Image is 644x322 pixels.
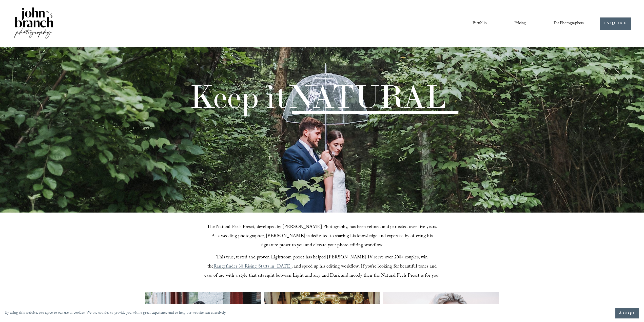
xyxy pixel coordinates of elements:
[619,311,635,316] span: Accept
[554,19,584,28] a: folder dropdown
[600,17,631,30] a: INQUIRE
[207,254,429,271] span: This true, tested and proven Lightroom preset has helped [PERSON_NAME] IV serve over 200+ couples...
[514,19,526,28] a: Pricing
[189,81,446,112] h1: Keep it
[213,263,291,271] a: Rangefinder 30 Rising Starts in [DATE]
[13,6,54,41] img: John Branch IV Photography
[554,20,584,27] span: For Photographers
[615,308,639,318] button: Accept
[207,223,439,250] span: The Natural Feels Preset, developed by [PERSON_NAME] Photography, has been refined and perfected ...
[473,19,487,28] a: Portfolio
[287,77,446,116] span: NATURAL
[204,263,440,280] span: , and speed up his editing workflow. If you’re looking for beautiful tones and ease of use with a...
[5,310,227,317] p: By using this website, you agree to our use of cookies. We use cookies to provide you with a grea...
